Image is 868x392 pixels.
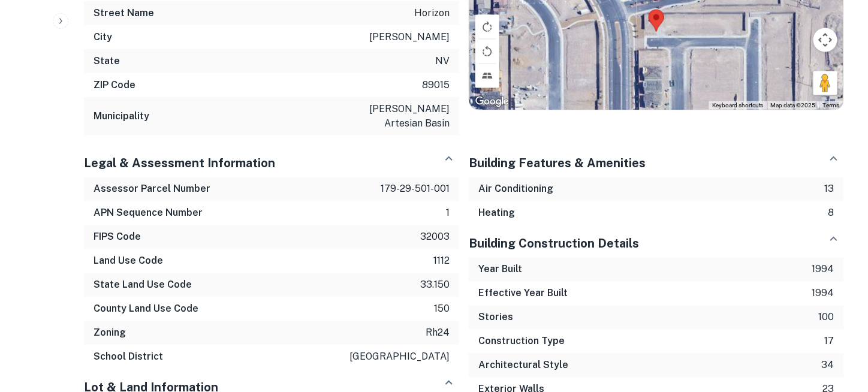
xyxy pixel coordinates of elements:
[823,102,840,108] a: Terms (opens in new tab)
[94,278,192,293] h6: State Land Use Code
[478,358,568,373] h6: Architectural Style
[94,350,163,364] h6: School District
[472,94,512,110] a: Open this area in Google Maps (opens a new window)
[94,326,126,340] h6: Zoning
[771,102,816,108] span: Map data ©2025
[84,155,275,173] h5: Legal & Assessment Information
[469,235,639,253] h5: Building Construction Details
[812,287,834,301] p: 1994
[433,254,450,269] p: 1112
[426,326,450,340] p: rh24
[434,302,450,316] p: 150
[712,101,764,110] button: Keyboard shortcuts
[475,15,499,39] button: Rotate map clockwise
[469,155,646,173] h5: Building Features & Amenities
[813,71,837,95] button: Drag Pegman onto the map to open Street View
[435,54,450,68] p: nv
[94,109,149,123] h6: Municipality
[349,350,450,364] p: [GEOGRAPHIC_DATA]
[94,302,198,316] h6: County Land Use Code
[825,182,834,197] p: 13
[94,54,120,68] h6: State
[475,64,499,88] button: Tilt map
[94,206,203,221] h6: APN Sequence Number
[94,6,154,20] h6: Street Name
[94,78,135,92] h6: ZIP Code
[478,334,565,349] h6: Construction Type
[94,182,210,197] h6: Assessor Parcel Number
[478,182,553,197] h6: Air Conditioning
[828,206,834,221] p: 8
[422,78,450,92] p: 89015
[822,358,834,373] p: 34
[478,310,513,325] h6: Stories
[369,30,450,44] p: [PERSON_NAME]
[414,6,450,20] p: horizon
[472,94,512,110] img: Google
[94,254,163,269] h6: Land Use Code
[446,206,450,221] p: 1
[808,296,868,354] iframe: Chat Widget
[812,263,834,277] p: 1994
[420,230,450,245] p: 32003
[478,287,568,301] h6: Effective Year Built
[94,30,112,44] h6: City
[342,102,450,131] p: [PERSON_NAME] artesian basin
[420,278,450,293] p: 33.150
[94,230,141,245] h6: FIPS Code
[478,206,515,221] h6: Heating
[381,182,450,197] p: 179-29-501-001
[475,40,499,64] button: Rotate map counterclockwise
[813,28,837,52] button: Map camera controls
[478,263,522,277] h6: Year Built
